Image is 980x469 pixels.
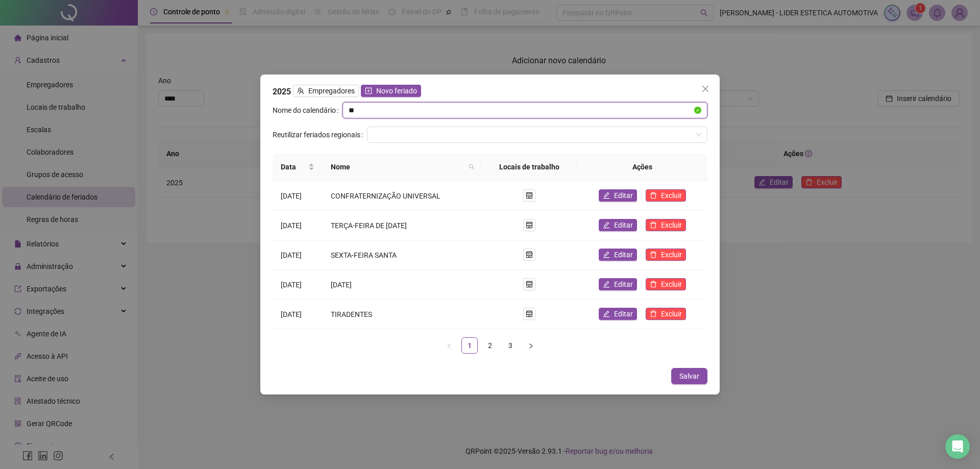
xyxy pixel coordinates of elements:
[599,189,637,202] button: Editar
[281,279,314,290] div: [DATE]
[650,281,657,288] span: delete
[526,310,533,317] span: shop
[679,371,699,382] span: Salvar
[281,309,314,320] div: [DATE]
[646,219,686,231] button: Excluir
[308,85,355,96] span: Empregadores
[446,343,452,349] span: left
[661,308,682,319] span: Excluir
[614,279,633,290] span: Editar
[603,192,610,199] span: edit
[526,281,533,288] span: shop
[331,192,440,200] span: CONFRATERNIZAÇÃO UNIVERSAL
[599,308,637,320] button: Editar
[441,337,457,354] button: left
[526,192,533,199] span: shop
[331,251,397,259] span: SEXTA-FEIRA SANTA
[281,161,306,172] span: Data
[502,337,519,354] li: 3
[441,337,457,354] li: Página anterior
[297,87,304,94] span: team
[273,127,367,143] label: Reutilizar feriados regionais
[365,87,372,94] span: plus-square
[650,221,657,229] span: delete
[273,102,342,118] label: Nome do calendário
[503,338,518,353] a: 3
[281,220,314,231] div: [DATE]
[482,338,498,353] a: 2
[650,310,657,317] span: delete
[376,85,417,96] span: Novo feriado
[614,219,633,231] span: Editar
[614,249,633,260] span: Editar
[661,279,682,290] span: Excluir
[528,343,534,349] span: right
[489,161,569,172] div: Locais de trabalho
[331,221,407,230] span: TERÇA-FEIRA DE [DATE]
[646,189,686,202] button: Excluir
[293,85,359,97] button: Empregadores
[697,81,714,97] button: Close
[650,192,657,199] span: delete
[614,308,633,319] span: Editar
[603,251,610,258] span: edit
[331,310,372,318] span: TIRADENTES
[281,250,314,261] div: [DATE]
[482,337,498,354] li: 2
[273,153,323,181] th: Data
[646,308,686,320] button: Excluir
[603,221,610,229] span: edit
[462,338,477,353] a: 1
[273,85,707,98] div: 2025
[614,190,633,201] span: Editar
[526,251,533,258] span: shop
[945,434,970,459] div: Open Intercom Messenger
[661,190,682,201] span: Excluir
[281,190,314,202] div: [DATE]
[599,278,637,290] button: Editar
[585,161,699,172] div: Ações
[650,251,657,258] span: delete
[467,159,477,175] span: search
[646,278,686,290] button: Excluir
[603,310,610,317] span: edit
[526,221,533,229] span: shop
[461,337,478,354] li: 1
[661,219,682,231] span: Excluir
[331,281,352,289] span: [DATE]
[603,281,610,288] span: edit
[671,368,707,384] button: Salvar
[599,249,637,261] button: Editar
[469,164,475,170] span: search
[701,85,709,93] span: close
[523,337,539,354] li: Próxima página
[523,337,539,354] button: right
[599,219,637,231] button: Editar
[646,249,686,261] button: Excluir
[331,161,464,172] span: Nome
[661,249,682,260] span: Excluir
[361,85,421,97] button: Novo feriado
